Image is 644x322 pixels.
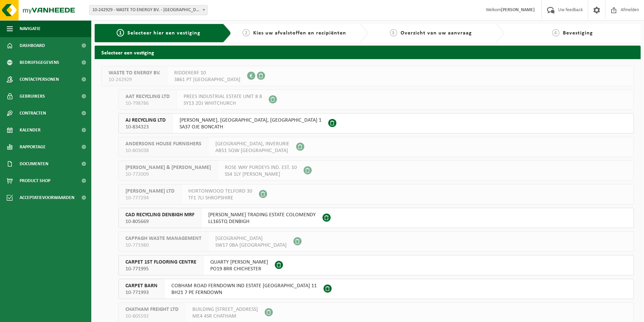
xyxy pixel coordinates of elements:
[242,29,250,36] span: 2
[125,188,174,195] span: [PERSON_NAME] LTD
[125,235,201,242] span: CAPPAGH WASTE MANAGEMENT
[125,100,170,107] span: 10-798786
[125,93,170,100] span: AAT RECYCLING LTD
[125,195,174,201] span: 10-777294
[171,289,317,296] span: BH21 7 PE FERNDOWN
[20,139,46,155] span: Rapportage
[125,313,178,320] span: 10-805592
[20,155,48,172] span: Documenten
[184,93,262,100] span: PREES INDUSTRIAL ESTATE UNIT 8 8
[89,5,208,15] span: 10-242929 - WASTE TO ENERGY BV. - NIJKERK
[125,306,178,313] span: CHATHAM FREIGHT LTD
[90,5,207,15] span: 10-242929 - WASTE TO ENERGY BV. - NIJKERK
[20,122,41,139] span: Kalender
[215,141,289,147] span: [GEOGRAPHIC_DATA], INVERURIE
[225,164,297,171] span: ROSE WAY PURDEYS IND. EST. 10
[127,30,200,36] span: Selecteer hier een vestiging
[208,212,316,218] span: [PERSON_NAME] TRADING ESTATE COLOMENDY
[501,7,535,13] strong: [PERSON_NAME]
[180,117,321,124] span: [PERSON_NAME], [GEOGRAPHIC_DATA], [GEOGRAPHIC_DATA] 1
[171,282,317,289] span: COBHAM ROAD FERNDOWN IND ESTATE [GEOGRAPHIC_DATA] 11
[20,54,59,71] span: Bedrijfsgegevens
[563,30,593,36] span: Bevestiging
[125,266,196,272] span: 10-771995
[95,46,641,59] h2: Selecteer een vestiging
[210,259,268,266] span: QUARTY [PERSON_NAME]
[118,279,634,299] button: CARPET BARN 10-771993 COBHAM ROAD FERNDOWN IND ESTATE [GEOGRAPHIC_DATA] 11BH21 7 PE FERNDOWN
[552,29,559,36] span: 4
[109,76,160,83] span: 10-242929
[125,171,211,178] span: 10-772009
[188,195,252,201] span: TF1 7LI SHROPSHIRE
[109,70,160,76] span: WASTE TO ENERGY BV.
[20,37,45,54] span: Dashboard
[20,20,41,37] span: Navigatie
[192,306,258,313] span: BUILDING [STREET_ADDRESS]
[184,100,262,107] span: SY13 2DJ WHITCHURCH
[208,218,316,225] span: LL165TQ DENBIGH
[20,189,74,206] span: Acceptatievoorwaarden
[192,313,258,320] span: ME4 4SR CHATHAM
[117,29,124,36] span: 1
[174,76,240,83] span: 3861 PT [GEOGRAPHIC_DATA]
[118,113,634,133] button: AJ RECYCLING LTD 10-834323 [PERSON_NAME], [GEOGRAPHIC_DATA], [GEOGRAPHIC_DATA] 1SA37 OJE BONCATH
[118,208,634,228] button: CAD RECYCLING DENBIGH MRF 10-805669 [PERSON_NAME] TRADING ESTATE COLOMENDYLL165TQ DENBIGH
[125,147,201,154] span: 10-803038
[125,218,194,225] span: 10-805669
[125,117,166,124] span: AJ RECYCLING LTD
[215,242,287,249] span: SW17 0BA [GEOGRAPHIC_DATA]
[253,30,346,36] span: Kies uw afvalstoffen en recipiënten
[125,141,201,147] span: ANDERSONS HOUSE FURNISHERS
[215,147,289,154] span: AB51 5QW [GEOGRAPHIC_DATA]
[401,30,472,36] span: Overzicht van uw aanvraag
[125,164,211,171] span: [PERSON_NAME] & [PERSON_NAME]
[20,88,45,105] span: Gebruikers
[118,255,634,275] button: CARPET 1ST FLOORING CENTRE 10-771995 QUARTY [PERSON_NAME]PO19 8RR CHICHESTER
[225,171,297,178] span: SS4 1LY [PERSON_NAME]
[20,71,59,88] span: Contactpersonen
[180,124,321,130] span: SA37 OJE BONCATH
[215,235,287,242] span: [GEOGRAPHIC_DATA]
[125,289,158,296] span: 10-771993
[125,124,166,130] span: 10-834323
[210,266,268,272] span: PO19 8RR CHICHESTER
[174,70,240,76] span: RIDDERERF 10
[390,29,397,36] span: 3
[20,105,46,122] span: Contracten
[125,242,201,249] span: 10-771980
[20,172,50,189] span: Product Shop
[188,188,252,195] span: HORTONWOOD TELFORD 30
[125,259,196,266] span: CARPET 1ST FLOORING CENTRE
[125,212,194,218] span: CAD RECYCLING DENBIGH MRF
[125,282,158,289] span: CARPET BARN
